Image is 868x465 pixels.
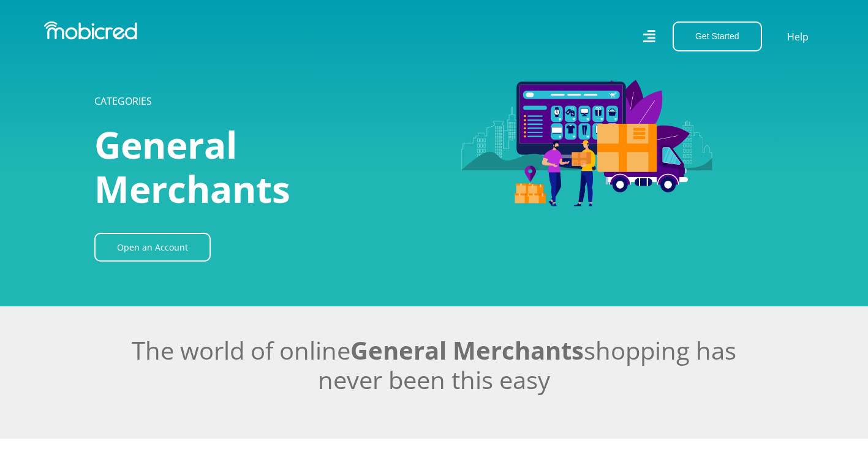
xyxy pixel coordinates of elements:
a: CATEGORIES [94,94,152,108]
a: Open an Account [94,233,211,262]
img: Mobicred [44,21,137,40]
a: Help [787,29,809,45]
img: General Merchants [385,51,774,219]
h2: The world of online shopping has never been this easy [94,336,774,395]
span: General Merchants [94,119,290,214]
button: Get Started [673,21,762,51]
